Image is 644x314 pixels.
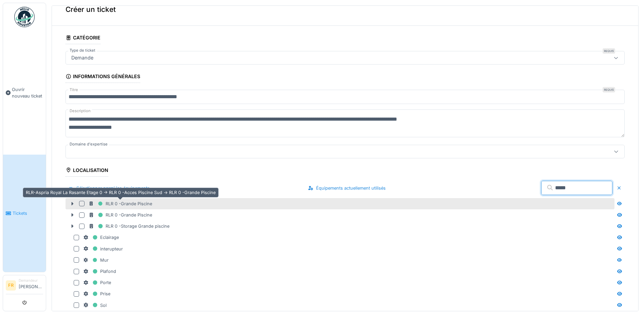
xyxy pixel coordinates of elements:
[89,211,152,219] div: RLR 0 -Grande Piscine
[66,165,108,177] div: Localisation
[66,33,100,44] div: Catégorie
[66,71,140,83] div: Informations générales
[3,155,46,272] a: Tickets
[23,188,219,197] div: RLR-Aspria Royal La Rasante Etage 0 -> RLR 0 -Acces Piscine Sud -> RLR 0 -Grande Piscine
[83,290,110,298] div: Prise
[68,141,109,147] label: Domaine d'expertise
[83,256,109,264] div: Mur
[68,107,92,115] label: Description
[305,184,388,193] div: Équipements actuellement utilisés
[89,222,169,230] div: RLR 0 -Storage Grande piscine
[83,301,107,310] div: Sol
[83,233,119,242] div: Eclairage
[83,267,116,276] div: Plafond
[3,31,46,155] a: Ouvrir nouveau ticket
[603,48,615,54] div: Requis
[603,87,615,92] div: Requis
[6,278,43,294] a: FR Demandeur[PERSON_NAME]
[66,184,152,193] div: Sélectionner parmi les équipements
[89,199,152,208] div: RLR 0 -Grande Piscine
[69,54,96,62] div: Demande
[19,278,43,283] div: Demandeur
[13,210,43,216] span: Tickets
[14,7,35,27] img: Badge_color-CXgf-gQk.svg
[6,280,16,291] li: FR
[83,278,111,287] div: Porte
[12,86,43,99] span: Ouvrir nouveau ticket
[19,278,43,293] li: [PERSON_NAME]
[68,48,97,53] label: Type de ticket
[83,245,123,253] div: interupteur
[68,87,79,93] label: Titre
